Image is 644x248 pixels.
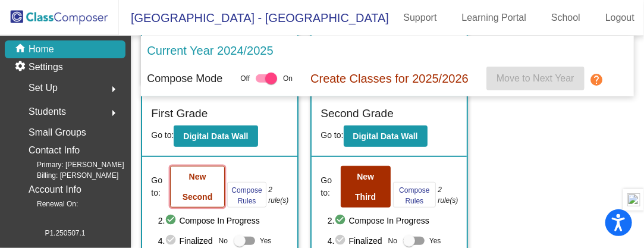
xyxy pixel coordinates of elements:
[147,42,273,59] p: Current Year 2024/2025
[353,131,418,141] b: Digital Data Wall
[283,73,293,84] span: On
[151,174,168,199] span: Go to:
[18,159,124,170] span: Primary: [PERSON_NAME]
[335,234,349,248] mat-icon: check_circle
[219,236,228,246] span: No
[165,234,180,248] mat-icon: check_circle
[183,172,213,202] b: New Second
[14,42,29,56] mat-icon: home
[429,234,441,248] span: Yes
[29,124,86,141] p: Small Groups
[321,174,338,199] span: Go to:
[29,142,80,159] p: Contact Info
[394,8,447,27] a: Support
[29,60,63,74] p: Settings
[438,184,458,206] i: 2 rule(s)
[18,170,118,181] span: Billing: [PERSON_NAME]
[29,80,58,96] span: Set Up
[453,8,536,27] a: Learning Portal
[542,8,590,27] a: School
[29,42,54,56] p: Home
[29,103,66,120] span: Students
[328,234,382,248] span: 4. Finalized
[151,105,208,123] label: First Grade
[240,73,250,84] span: Off
[18,199,78,209] span: Renewal On:
[158,214,289,228] span: 2. Compose In Progress
[341,166,391,208] button: New Third
[310,70,469,87] p: Create Classes for 2025/2026
[344,125,428,147] button: Digital Data Wall
[29,181,81,198] p: Account Info
[183,131,248,141] b: Digital Data Wall
[497,73,574,83] span: Move to Next Year
[227,182,266,208] button: Compose Rules
[486,67,585,90] button: Move to Next Year
[260,234,272,248] span: Yes
[106,106,121,120] mat-icon: arrow_right
[335,214,349,228] mat-icon: check_circle
[174,125,257,147] button: Digital Data Wall
[119,8,389,27] span: [GEOGRAPHIC_DATA] - [GEOGRAPHIC_DATA]
[393,182,436,208] button: Compose Rules
[158,234,213,248] span: 4. Finalized
[14,60,29,74] mat-icon: settings
[328,214,458,228] span: 2. Compose In Progress
[106,82,121,96] mat-icon: arrow_right
[151,130,174,140] span: Go to:
[388,236,397,246] span: No
[321,105,394,123] label: Second Grade
[170,166,225,208] button: New Second
[165,214,180,228] mat-icon: check_circle
[589,73,604,87] mat-icon: help
[147,71,222,87] p: Compose Mode
[268,184,288,206] i: 2 rule(s)
[596,8,644,27] a: Logout
[355,172,376,202] b: New Third
[321,130,343,140] span: Go to:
